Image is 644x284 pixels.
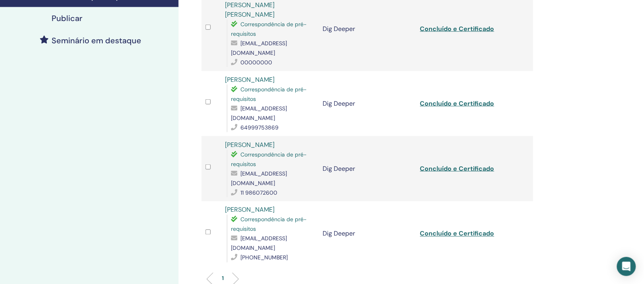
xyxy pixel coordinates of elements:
span: 00000000 [240,59,272,66]
span: [PHONE_NUMBER] [240,254,288,261]
span: Correspondência de pré-requisitos [231,21,307,37]
a: Concluído e Certificado [420,25,494,33]
span: [EMAIL_ADDRESS][DOMAIN_NAME] [231,105,287,122]
span: Correspondência de pré-requisitos [231,216,307,233]
a: Concluído e Certificado [420,230,494,238]
span: [EMAIL_ADDRESS][DOMAIN_NAME] [231,170,287,187]
span: 11 986072600 [240,189,277,196]
span: [EMAIL_ADDRESS][DOMAIN_NAME] [231,40,287,56]
td: Dig Deeper [319,71,416,136]
h4: Publicar [52,14,83,23]
span: Correspondência de pré-requisitos [231,86,307,102]
span: [EMAIL_ADDRESS][DOMAIN_NAME] [231,235,287,252]
div: Open Intercom Messenger [617,257,636,276]
td: Dig Deeper [319,201,416,267]
a: [PERSON_NAME] [225,75,275,84]
span: 64999753869 [240,124,279,131]
h4: Seminário em destaque [52,36,141,45]
a: Concluído e Certificado [420,164,494,173]
td: Dig Deeper [319,136,416,201]
a: [PERSON_NAME] [225,206,275,214]
a: [PERSON_NAME] [225,141,275,149]
a: Concluído e Certificado [420,99,494,108]
p: 1 [222,274,224,283]
span: Correspondência de pré-requisitos [231,151,307,168]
